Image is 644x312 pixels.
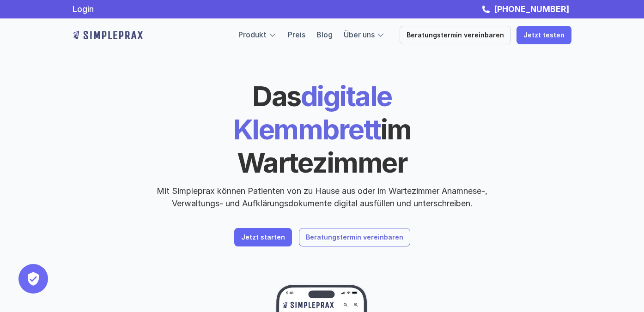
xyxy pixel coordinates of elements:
p: Jetzt starten [241,234,285,241]
h1: digitale Klemmbrett [163,79,481,179]
a: Beratungstermin vereinbaren [299,228,410,246]
a: Beratungstermin vereinbaren [400,26,511,44]
p: Mit Simpleprax können Patienten von zu Hause aus oder im Wartezimmer Anamnese-, Verwaltungs- und ... [149,185,495,210]
strong: [PHONE_NUMBER] [494,4,569,14]
a: Login [73,4,94,14]
a: Produkt [238,30,267,39]
a: Über uns [344,30,375,39]
a: Jetzt testen [516,26,571,44]
p: Beratungstermin vereinbaren [306,234,403,241]
p: Jetzt testen [523,31,565,39]
span: Das [252,79,301,113]
span: im Wartezimmer [237,113,416,179]
p: Beratungstermin vereinbaren [407,31,504,39]
a: Jetzt starten [234,228,292,246]
a: [PHONE_NUMBER] [492,4,571,14]
a: Blog [316,30,333,39]
a: Preis [288,30,305,39]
